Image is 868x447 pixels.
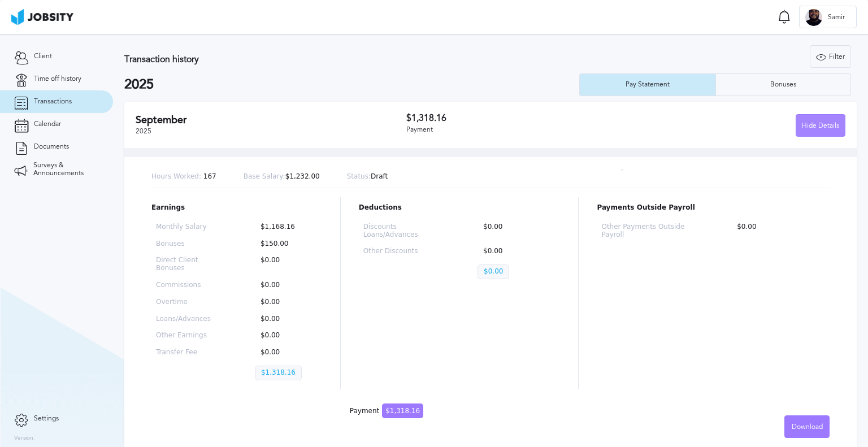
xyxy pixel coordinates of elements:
[255,332,318,340] p: $0.00
[34,415,59,423] span: Settings
[792,423,823,431] span: Download
[255,281,318,289] p: $0.00
[478,248,555,255] p: $0.00
[620,81,675,89] div: Pay Statement
[34,143,69,151] span: Documents
[151,204,322,212] p: Earnings
[156,315,219,323] p: Loans/Advances
[244,173,320,181] p: $1,232.00
[255,240,318,248] p: $150.00
[255,298,318,306] p: $0.00
[805,9,822,26] div: S
[255,223,318,231] p: $1,168.16
[765,81,802,89] div: Bonuses
[363,248,441,255] p: Other Discounts
[244,172,285,180] span: Base Salary:
[151,173,216,181] p: 167
[597,204,830,212] p: Payments Outside Payroll
[799,6,857,28] button: SSamir
[406,113,626,123] h3: $1,318.16
[810,46,850,68] div: Filter
[156,257,219,272] p: Direct Client Bonuses
[156,223,219,231] p: Monthly Salary
[11,9,73,25] img: ab4bad089aa723f57921c736e9817d99.png
[731,223,825,239] p: $0.00
[136,127,151,135] span: 2025
[255,349,318,357] p: $0.00
[156,332,219,340] p: Other Earnings
[33,162,99,177] span: Surveys & Announcements
[359,204,561,212] p: Deductions
[34,120,61,128] span: Calendar
[601,223,695,239] p: Other Payments Outside Payroll
[363,223,441,239] p: Discounts Loans/Advances
[255,366,302,380] p: $1,318.16
[136,114,406,126] h2: September
[14,435,35,442] label: Version:
[822,14,850,21] span: Samir
[151,172,201,180] span: Hours Worked:
[784,415,830,438] button: Download
[255,257,318,272] p: $0.00
[478,264,509,279] p: $0.00
[34,75,81,83] span: Time off history
[124,54,522,64] h3: Transaction history
[478,223,555,239] p: $0.00
[156,298,219,306] p: Overtime
[347,173,388,181] p: Draft
[579,73,715,96] button: Pay Statement
[406,126,626,134] div: Payment
[796,114,845,137] button: Hide Details
[715,73,852,96] button: Bonuses
[350,407,423,415] div: Payment
[34,98,72,106] span: Transactions
[255,315,318,323] p: $0.00
[156,281,219,289] p: Commissions
[810,45,851,68] button: Filter
[382,403,423,418] span: $1,318.16
[156,240,219,248] p: Bonuses
[347,172,371,180] span: Status:
[124,77,579,93] h2: 2025
[796,115,845,137] div: Hide Details
[34,53,52,60] span: Client
[156,349,219,357] p: Transfer Fee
